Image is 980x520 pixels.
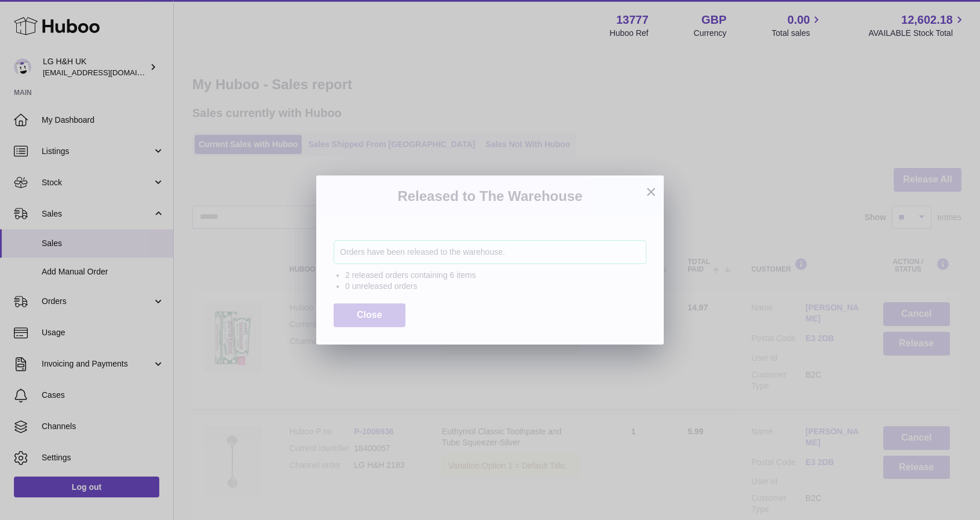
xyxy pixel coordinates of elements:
[345,281,646,292] li: 0 unreleased orders
[334,187,646,206] h3: Released to The Warehouse
[644,185,658,199] button: ×
[334,303,405,327] button: Close
[334,240,646,264] div: Orders have been released to the warehouse.
[345,270,646,281] li: 2 released orders containing 6 items
[357,310,382,320] span: Close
